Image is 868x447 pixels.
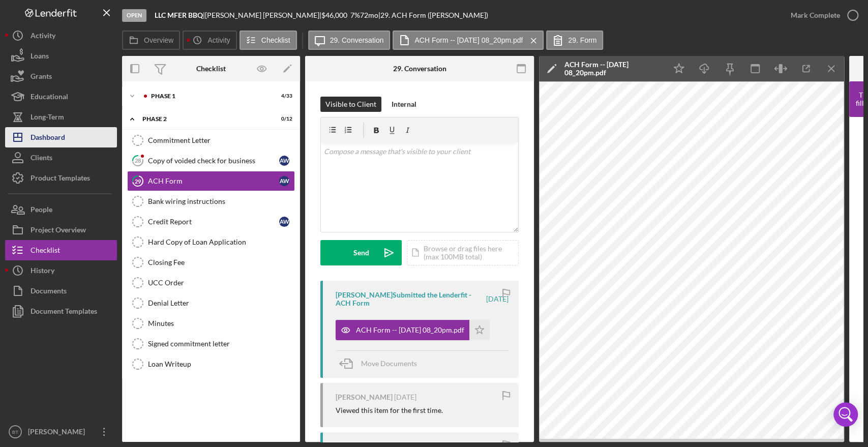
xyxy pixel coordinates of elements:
[386,97,422,112] button: Internal
[5,281,117,301] button: Documents
[336,291,485,307] div: [PERSON_NAME] Submitted the Lenderfit - ACH Form
[207,36,230,44] label: Activity
[127,151,295,171] a: 28Copy of voided check for businessAW
[127,334,295,354] a: Signed commitment letter
[353,240,369,265] div: Send
[148,136,294,144] div: Commitment Letter
[350,11,360,19] div: 7 %
[361,359,417,368] span: Move Documents
[196,65,226,73] div: Checklist
[122,9,146,22] div: Open
[320,240,402,265] button: Send
[31,25,55,48] div: Activity
[148,197,294,205] div: Bank wiring instructions
[155,11,205,19] div: |
[5,66,117,86] button: Grants
[392,97,416,112] div: Internal
[127,130,295,151] a: Commitment Letter
[5,147,117,168] button: Clients
[148,258,294,266] div: Closing Fee
[378,11,488,19] div: | 29. ACH Form ([PERSON_NAME])
[833,402,858,427] div: Open Intercom Messenger
[127,252,295,273] a: Closing Fee
[148,279,294,287] div: UCC Order
[5,86,117,107] button: Educational
[5,422,117,442] button: BT[PERSON_NAME]
[148,218,279,226] div: Credit Report
[5,240,117,260] button: Checklist
[5,46,117,66] a: Loans
[325,97,376,112] div: Visible to Client
[135,177,141,184] tspan: 29
[31,168,90,191] div: Product Templates
[31,86,68,109] div: Educational
[414,36,523,44] label: ACH Form -- [DATE] 08_20pm.pdf
[25,422,92,444] div: [PERSON_NAME]
[393,31,544,50] button: ACH Form -- [DATE] 08_20pm.pdf
[5,220,117,240] button: Project Overview
[5,199,117,220] button: People
[148,340,294,348] div: Signed commitment letter
[135,157,141,164] tspan: 28
[122,31,180,50] button: Overview
[127,313,295,334] a: Minutes
[144,36,173,44] label: Overview
[148,299,294,307] div: Denial Letter
[127,232,295,252] a: Hard Copy of Loan Application
[127,354,295,374] a: Loan Writeup
[5,25,117,46] button: Activity
[240,31,297,50] button: Checklist
[31,301,97,324] div: Document Templates
[336,393,393,401] div: [PERSON_NAME]
[308,31,391,50] button: 29. Conversation
[31,281,67,304] div: Documents
[127,293,295,313] a: Denial Letter
[127,212,295,232] a: Credit ReportAW
[261,36,290,44] label: Checklist
[5,127,117,147] button: Dashboard
[31,260,54,283] div: History
[148,177,279,185] div: ACH Form
[148,157,279,165] div: Copy of voided check for business
[360,11,378,19] div: 72 mo
[31,107,64,130] div: Long-Term
[394,393,416,401] time: 2025-08-06 00:08
[336,320,490,340] button: ACH Form -- [DATE] 08_20pm.pdf
[5,168,117,188] button: Product Templates
[148,319,294,327] div: Minutes
[791,5,840,25] div: Mark Complete
[5,260,117,281] button: History
[274,116,292,122] div: 0 / 12
[486,295,508,303] time: 2025-08-06 00:20
[356,326,464,334] div: ACH Form -- [DATE] 08_20pm.pdf
[127,171,295,191] a: 29ACH FormAW
[31,240,60,263] div: Checklist
[148,360,294,368] div: Loan Writeup
[155,11,203,19] b: LLC MFER BBQ
[279,217,289,227] div: A W
[5,301,117,321] button: Document Templates
[393,65,446,73] div: 29. Conversation
[127,191,295,212] a: Bank wiring instructions
[568,36,596,44] label: 29. Form
[12,429,18,435] text: BT
[5,107,117,127] a: Long-Term
[151,93,267,99] div: Phase 1
[148,238,294,246] div: Hard Copy of Loan Application
[781,5,863,25] button: Mark Complete
[31,199,52,222] div: People
[31,46,49,69] div: Loans
[31,220,86,243] div: Project Overview
[205,11,321,19] div: [PERSON_NAME] [PERSON_NAME] |
[321,11,350,19] div: $46,000
[546,31,603,50] button: 29. Form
